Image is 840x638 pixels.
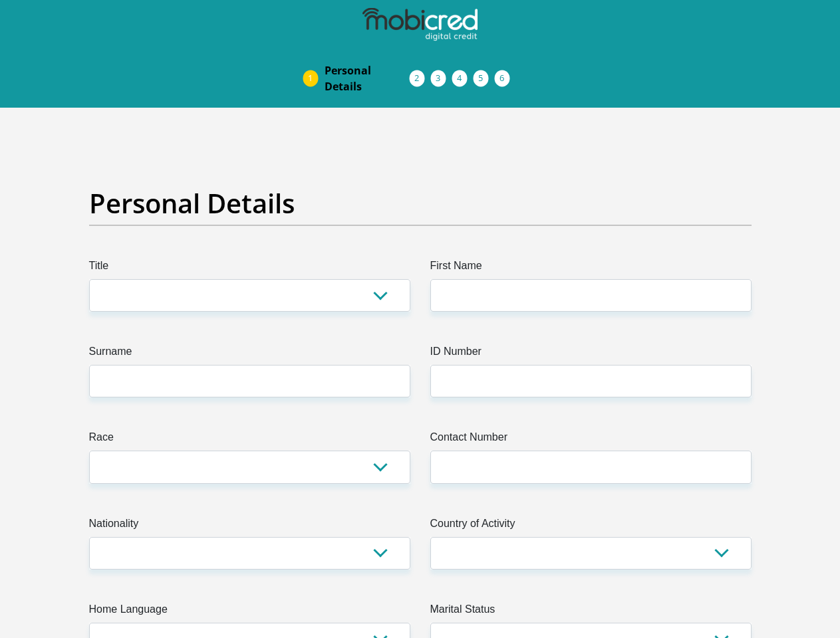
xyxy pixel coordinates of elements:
[314,57,420,100] a: PersonalDetails
[430,429,752,451] label: Contact Number
[89,365,410,397] input: Surname
[430,516,752,537] label: Country of Activity
[430,258,752,279] label: First Name
[89,516,410,537] label: Nationality
[89,601,410,623] label: Home Language
[430,601,752,623] label: Marital Status
[430,344,752,365] label: ID Number
[430,279,752,312] input: First Name
[430,365,752,397] input: ID Number
[362,8,477,41] img: mobicred logo
[89,187,752,219] h2: Personal Details
[325,62,410,94] span: Personal Details
[89,258,410,279] label: Title
[89,344,410,365] label: Surname
[89,429,410,451] label: Race
[430,451,752,483] input: Contact Number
